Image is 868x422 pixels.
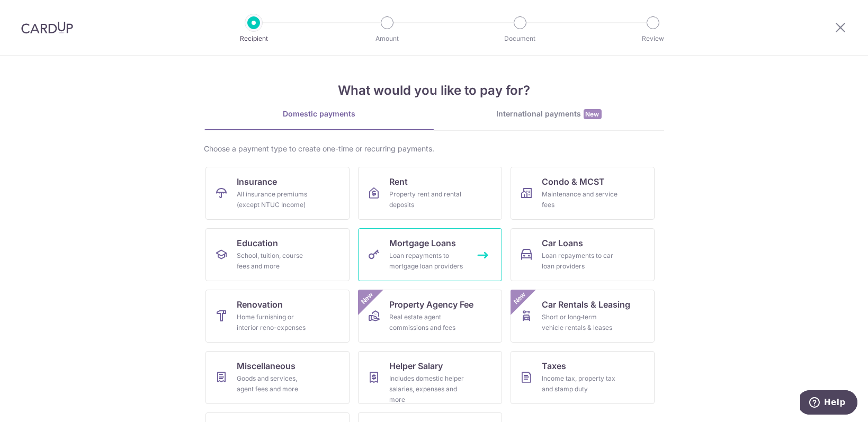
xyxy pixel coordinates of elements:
[390,373,466,405] div: Includes domestic helper salaries, expenses and more
[390,250,466,272] div: Loan repayments to mortgage loan providers
[204,81,664,100] h4: What would you like to pay for?
[614,33,692,44] p: Review
[237,373,314,394] div: Goods and services, agent fees and more
[542,312,619,333] div: Short or long‑term vehicle rentals & leases
[237,298,283,311] span: Renovation
[542,237,584,249] span: Car Loans
[434,109,664,120] div: International payments
[542,298,631,311] span: Car Rentals & Leasing
[390,312,466,333] div: Real estate agent commissions and fees
[511,167,655,220] a: Condo & MCSTMaintenance and service fees
[205,290,350,343] a: RenovationHome furnishing or interior reno-expenses
[358,290,375,307] span: New
[542,175,605,188] span: Condo & MCST
[358,167,502,220] a: RentProperty rent and rental deposits
[390,298,474,311] span: Property Agency Fee
[204,109,434,119] div: Domestic payments
[511,228,655,281] a: Car LoansLoan repayments to car loan providers
[358,228,502,281] a: Mortgage LoansLoan repayments to mortgage loan providers
[390,189,466,210] div: Property rent and rental deposits
[584,109,602,119] span: New
[348,33,426,44] p: Amount
[358,351,502,404] a: Helper SalaryIncludes domestic helper salaries, expenses and more
[21,21,73,34] img: CardUp
[24,7,46,17] span: Help
[237,312,314,333] div: Home furnishing or interior reno-expenses
[358,290,502,343] a: Property Agency FeeReal estate agent commissions and feesNew
[205,228,350,281] a: EducationSchool, tuition, course fees and more
[204,143,664,154] div: Choose a payment type to create one-time or recurring payments.
[542,360,567,372] span: Taxes
[205,167,350,220] a: InsuranceAll insurance premiums (except NTUC Income)
[542,189,619,210] div: Maintenance and service fees
[237,175,278,188] span: Insurance
[511,351,655,404] a: TaxesIncome tax, property tax and stamp duty
[237,237,279,249] span: Education
[390,237,457,249] span: Mortgage Loans
[542,250,619,272] div: Loan repayments to car loan providers
[542,373,619,394] div: Income tax, property tax and stamp duty
[481,33,559,44] p: Document
[214,33,293,44] p: Recipient
[511,290,528,307] span: New
[237,360,296,372] span: Miscellaneous
[205,351,350,404] a: MiscellaneousGoods and services, agent fees and more
[511,290,655,343] a: Car Rentals & LeasingShort or long‑term vehicle rentals & leasesNew
[800,390,857,417] iframe: Opens a widget where you can find more information
[390,360,443,372] span: Helper Salary
[237,250,314,272] div: School, tuition, course fees and more
[237,189,314,210] div: All insurance premiums (except NTUC Income)
[390,175,408,188] span: Rent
